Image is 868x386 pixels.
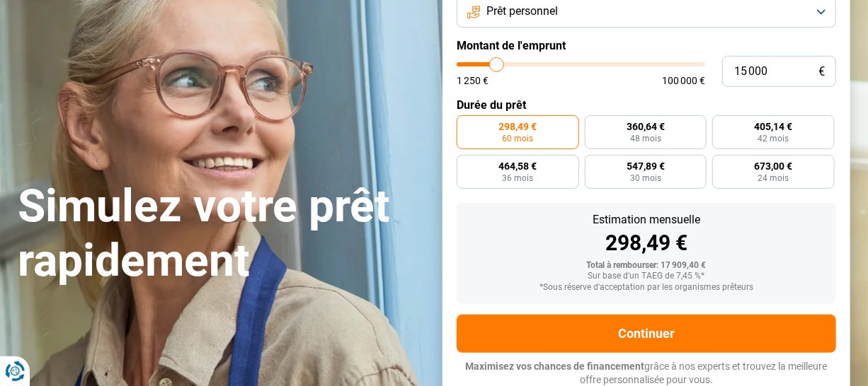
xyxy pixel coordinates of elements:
[758,174,789,182] span: 24 mois
[498,161,537,171] span: 464,58 €
[818,66,825,78] span: €
[468,214,825,226] div: Estimation mensuelle
[457,98,836,112] label: Durée du prêt
[755,161,793,171] span: 673,00 €
[627,122,665,131] span: 360,64 €
[502,174,533,182] span: 36 mois
[457,315,836,353] button: Continuer
[457,76,489,86] span: 1 250 €
[662,76,705,86] span: 100 000 €
[468,261,825,271] div: Total à rembourser: 17 909,40 €
[457,39,836,52] label: Montant de l'emprunt
[627,161,665,171] span: 547,89 €
[758,134,789,143] span: 42 mois
[468,233,825,254] div: 298,49 €
[468,271,825,281] div: Sur base d'un TAEG de 7,45 %*
[498,122,537,131] span: 298,49 €
[502,134,533,143] span: 60 mois
[466,361,645,372] span: Maximisez vos chances de financement
[630,174,661,182] span: 30 mois
[630,134,661,143] span: 48 mois
[755,122,793,131] span: 405,14 €
[468,283,825,293] div: *Sous réserve d'acceptation par les organismes prêteurs
[486,4,558,19] span: Prêt personnel
[18,180,426,288] h1: Simulez votre prêt rapidement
